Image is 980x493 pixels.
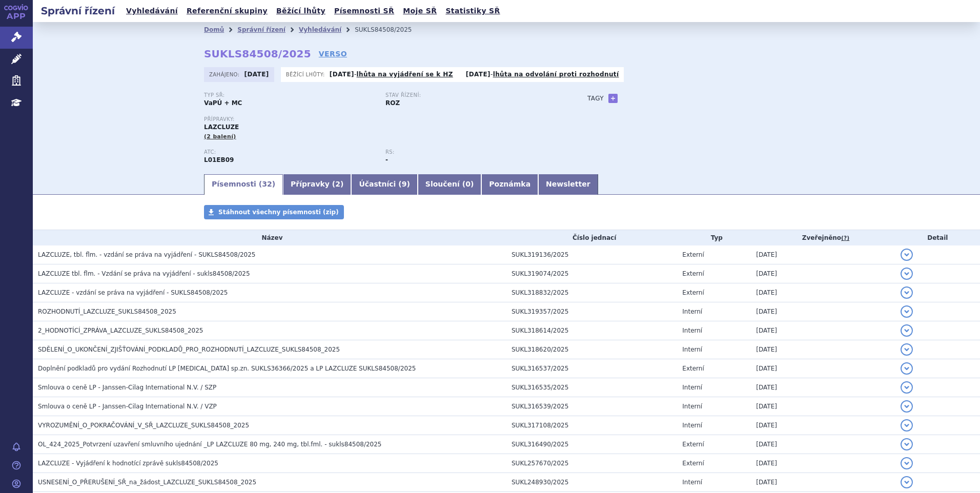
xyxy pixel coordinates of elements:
p: Typ SŘ: [204,92,375,98]
span: ROZHODNUTÍ_LAZCLUZE_SUKLS84508_2025 [38,308,176,315]
a: lhůta na vyjádření se k HZ [357,71,453,78]
span: LAZCLUZE - vzdání se práva na vyjádření - SUKLS84508/2025 [38,289,228,296]
span: Interní [682,403,702,410]
a: VERSO [319,49,347,59]
a: Přípravky (2) [283,174,351,195]
span: Externí [682,460,704,467]
td: SUKL257670/2025 [506,454,677,473]
span: LAZCLUZE [204,124,239,131]
span: 32 [262,180,272,188]
span: Smlouva o ceně LP - Janssen-Cilag International N.V. / SZP [38,384,216,391]
span: Interní [682,422,702,429]
span: Interní [682,479,702,486]
span: OL_424_2025_Potvrzení uzavření smluvního ujednání _LP LAZCLUZE 80 mg, 240 mg, tbl.fml. - sukls845... [38,441,382,448]
abbr: (?) [841,235,849,242]
span: LAZCLUZE tbl. flm. - Vzdání se práva na vyjádření - sukls84508/2025 [38,270,250,277]
strong: [DATE] [330,71,354,78]
span: USNESENÍ_O_PŘERUŠENÍ_SŘ_na_žádost_LAZCLUZE_SUKLS84508_2025 [38,479,256,486]
a: Domů [204,26,224,33]
p: Přípravky: [204,116,567,122]
strong: LAZERTINIB [204,156,234,163]
a: Moje SŘ [400,4,440,18]
span: Interní [682,308,702,315]
span: LAZCLUZE - Vyjádření k hodnotící zprávě sukls84508/2025 [38,460,218,467]
th: Zveřejněno [751,230,895,245]
td: SUKL319074/2025 [506,264,677,283]
td: [DATE] [751,416,895,435]
h3: Tagy [587,92,604,105]
li: SUKLS84508/2025 [355,22,425,37]
strong: SUKLS84508/2025 [204,48,311,60]
strong: VaPÚ + MC [204,99,242,107]
td: [DATE] [751,397,895,416]
a: + [608,94,618,103]
strong: ROZ [385,99,400,107]
button: detail [901,268,913,280]
td: [DATE] [751,302,895,321]
button: detail [901,457,913,469]
span: 2 [335,180,340,188]
button: detail [901,249,913,261]
button: detail [901,286,913,299]
th: Číslo jednací [506,230,677,245]
p: - [466,70,619,78]
p: Stav řízení: [385,92,557,98]
a: Běžící lhůty [273,4,329,18]
td: SUKL319136/2025 [506,245,677,264]
a: Sloučení (0) [418,174,481,195]
span: Stáhnout všechny písemnosti (zip) [218,209,339,216]
p: ATC: [204,149,375,155]
a: lhůta na odvolání proti rozhodnutí [493,71,619,78]
span: 0 [465,180,471,188]
td: [DATE] [751,435,895,454]
a: Vyhledávání [123,4,181,18]
span: Interní [682,346,702,353]
a: Správní řízení [237,26,285,33]
a: Newsletter [538,174,598,195]
td: SUKL318620/2025 [506,340,677,359]
a: Vyhledávání [299,26,341,33]
h2: Správní řízení [33,4,123,18]
span: Externí [682,270,704,277]
span: Externí [682,251,704,258]
span: Smlouva o ceně LP - Janssen-Cilag International N.V. / VZP [38,403,217,410]
button: detail [901,438,913,450]
a: Poznámka [481,174,538,195]
span: Doplnění podkladů pro vydání Rozhodnutí LP RYBREVANT sp.zn. SUKLS36366/2025 a LP LAZCLUZE SUKLS84... [38,365,416,372]
td: [DATE] [751,454,895,473]
span: Zahájeno: [209,70,241,78]
td: SUKL316535/2025 [506,378,677,397]
td: SUKL318614/2025 [506,321,677,340]
td: [DATE] [751,378,895,397]
td: SUKL248930/2025 [506,473,677,492]
span: LAZCLUZE, tbl. flm. - vzdání se práva na vyjádření - SUKLS84508/2025 [38,251,255,258]
th: Typ [677,230,751,245]
td: SUKL316537/2025 [506,359,677,378]
p: RS: [385,149,557,155]
span: VYROZUMĚNÍ_O_POKRAČOVÁNÍ_V_SŘ_LAZCLUZE_SUKLS84508_2025 [38,422,249,429]
button: detail [901,362,913,375]
strong: - [385,156,388,163]
span: 9 [402,180,407,188]
span: 2_HODNOTÍCÍ_ZPRÁVA_LAZCLUZE_SUKLS84508_2025 [38,327,203,334]
td: SUKL317108/2025 [506,416,677,435]
a: Písemnosti SŘ [331,4,397,18]
td: [DATE] [751,340,895,359]
td: [DATE] [751,359,895,378]
td: [DATE] [751,264,895,283]
span: (2 balení) [204,133,236,140]
td: SUKL319357/2025 [506,302,677,321]
span: SDĚLENÍ_O_UKONČENÍ_ZJIŠŤOVÁNÍ_PODKLADŮ_PRO_ROZHODNUTÍ_LAZCLUZE_SUKLS84508_2025 [38,346,340,353]
td: [DATE] [751,245,895,264]
button: detail [901,381,913,394]
span: Externí [682,365,704,372]
span: Interní [682,384,702,391]
th: Název [33,230,506,245]
td: SUKL316490/2025 [506,435,677,454]
span: Externí [682,441,704,448]
button: detail [901,419,913,432]
button: detail [901,400,913,413]
td: [DATE] [751,283,895,302]
a: Stáhnout všechny písemnosti (zip) [204,205,344,219]
a: Statistiky SŘ [442,4,503,18]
